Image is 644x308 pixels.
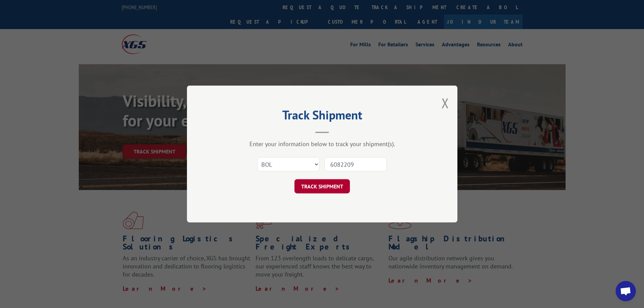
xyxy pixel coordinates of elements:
div: Open chat [616,281,636,301]
button: TRACK SHIPMENT [294,179,350,193]
h2: Track Shipment [221,110,424,123]
div: Enter your information below to track your shipment(s). [221,140,424,148]
input: Number(s) [325,157,387,171]
button: Close modal [442,94,449,112]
